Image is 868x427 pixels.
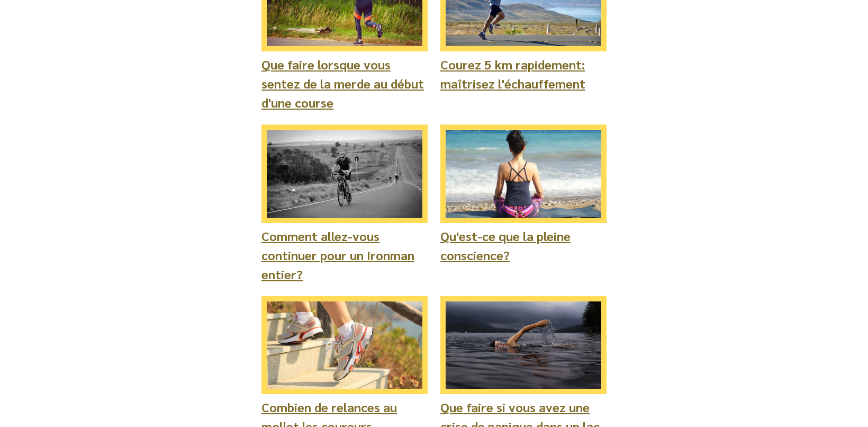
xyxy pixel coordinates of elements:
a: Courez 5 km rapidement: maîtrisez l'échauffement [440,56,585,92]
a: Comment allez-vous continuer pour un Ironman entier? [261,227,414,282]
img: Triathlete cycling on a long road. [261,124,428,223]
img: Woman sat on a beach [440,124,607,223]
img: Man swimming in a lake [440,296,607,394]
img: Calf raise on mountain steps [261,296,428,394]
a: Qu'est-ce que la pleine conscience? [440,227,571,263]
a: Que faire lorsque vous sentez de la merde au début d'une course [261,56,424,111]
